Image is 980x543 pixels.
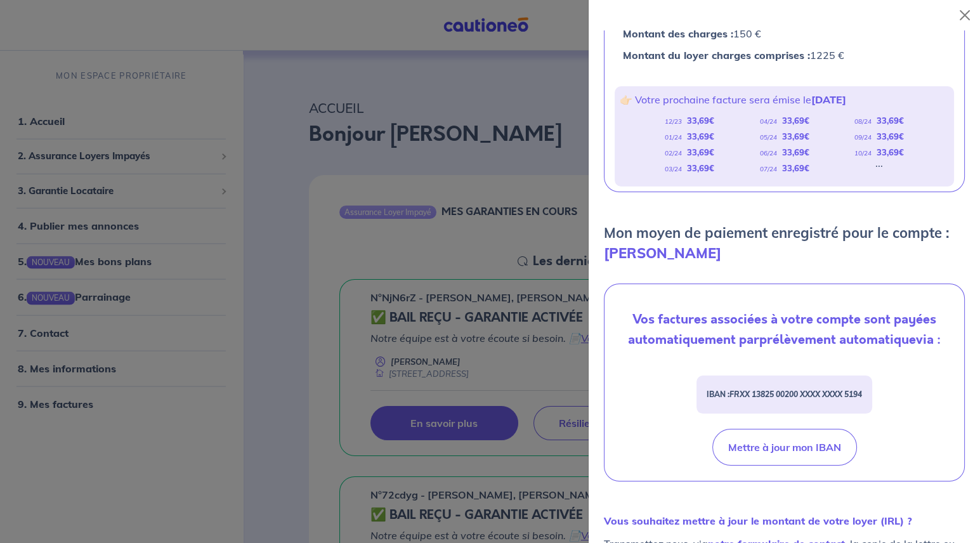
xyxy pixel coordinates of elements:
p: Mon moyen de paiement enregistré pour le compte : [604,223,965,263]
strong: prélèvement automatique [759,330,916,349]
strong: [PERSON_NAME] [604,244,721,262]
strong: 33,69 € [877,115,904,126]
em: 01/24 [665,133,682,141]
div: ... [875,160,883,176]
p: 150 € [623,25,946,42]
em: 03/24 [665,165,682,173]
strong: 33,69 € [782,147,809,157]
strong: 33,69 € [782,115,809,126]
strong: 33,69 € [782,163,809,173]
p: Vos factures associées à votre compte sont payées automatiquement par via : [615,310,954,350]
button: Mettre à jour mon IBAN [712,429,857,466]
em: 07/24 [760,165,777,173]
strong: Montant du loyer charges comprises : [623,49,810,62]
em: 06/24 [760,149,777,157]
p: 1225 € [623,47,946,63]
strong: 33,69 € [687,147,714,157]
strong: 33,69 € [687,131,714,141]
strong: IBAN : [707,389,862,399]
strong: 33,69 € [687,115,714,126]
strong: Montant des charges : [623,27,733,40]
strong: 33,69 € [782,131,809,141]
em: 05/24 [760,133,777,141]
em: 08/24 [854,117,872,126]
strong: 33,69 € [877,131,904,141]
em: 12/23 [665,117,682,126]
p: 👉🏻 Votre prochaine facture sera émise le [620,91,949,108]
em: 02/24 [665,149,682,157]
strong: 33,69 € [877,147,904,157]
em: 10/24 [854,149,872,157]
strong: Vous souhaitez mettre à jour le montant de votre loyer (IRL) ? [604,514,912,527]
button: Close [955,5,975,25]
strong: [DATE] [811,93,846,106]
em: 04/24 [760,117,777,126]
em: FRXX 13825 00200 XXXX XXXX 5194 [729,389,862,399]
strong: 33,69 € [687,163,714,173]
em: 09/24 [854,133,872,141]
